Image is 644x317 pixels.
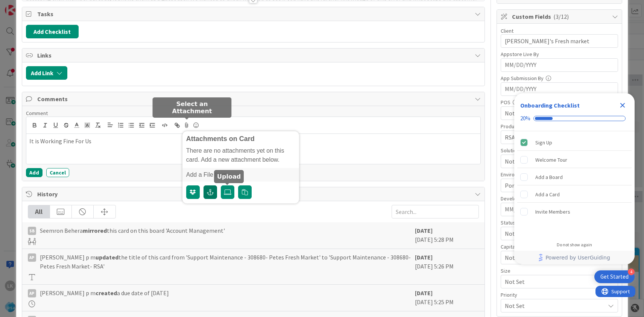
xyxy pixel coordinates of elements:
[37,190,471,199] span: History
[535,190,560,199] div: Add a Card
[83,227,107,234] b: mirrored
[28,205,50,218] div: All
[505,157,605,166] span: Not Set
[40,288,169,297] span: [PERSON_NAME] p m a due date of [DATE]
[505,228,601,239] span: Not Set
[517,186,632,203] div: Add a Card is incomplete.
[617,99,629,111] div: Close Checklist
[501,76,618,81] div: App Submission By
[505,181,605,190] span: Portal
[29,137,477,146] p: It is Working Fine For Us
[415,288,479,307] div: [DATE] 5:25 PM
[535,138,552,147] div: Sign Up
[520,115,629,122] div: Checklist progress: 20%
[505,59,614,71] input: MM/DD/YYYY
[517,152,632,168] div: Welcome Tour is incomplete.
[182,168,299,182] div: Add a File from...
[501,220,618,225] div: Status
[156,100,229,115] h5: Select an Attachment
[594,270,635,283] div: Open Get Started checklist, remaining modules: 4
[26,110,48,117] span: Comment
[505,133,605,142] span: RSA
[182,146,299,164] div: There are no attachments yet on this card. Add a new attachment below.
[535,155,567,164] div: Welcome Tour
[501,172,618,177] div: Environment
[40,253,411,271] span: [PERSON_NAME] p m the title of this card from 'Support Maintenance - 308680- Petes Fresh Market' ...
[501,52,618,57] div: Appstore Live By
[16,1,34,10] span: Support
[517,134,632,151] div: Sign Up is complete.
[26,66,67,80] button: Add Link
[501,268,618,273] div: Size
[553,13,569,20] span: ( 3/12 )
[501,124,618,129] div: Product
[217,173,241,180] h5: Upload
[501,292,618,297] div: Priority
[415,227,433,234] b: [DATE]
[415,289,433,297] b: [DATE]
[514,93,635,264] div: Checklist Container
[520,101,580,110] div: Onboarding Checklist
[505,253,605,262] span: Not Set
[517,203,632,220] div: Invite Members is incomplete.
[557,242,592,248] div: Do not show again
[501,148,618,153] div: Solutions Required
[415,253,433,261] b: [DATE]
[514,251,635,264] div: Footer
[514,131,635,237] div: Checklist items
[186,135,295,143] div: Attachments on Card
[26,25,79,38] button: Add Checklist
[505,300,601,311] span: Not Set
[501,244,618,249] div: Capitalize Exp
[518,251,631,264] a: Powered by UserGuiding
[505,109,605,118] span: Not Set
[37,51,471,60] span: Links
[628,268,635,275] div: 4
[26,168,43,177] button: Add
[505,203,614,216] input: MM/DD/YYYY
[37,94,471,103] span: Comments
[28,289,36,297] div: Ap
[600,273,629,281] div: Get Started
[46,168,69,177] button: Cancel
[501,100,618,105] div: POS
[535,207,570,216] div: Invite Members
[96,253,118,261] b: updated
[501,196,618,201] div: Developer Accounts Req By
[415,253,479,281] div: [DATE] 5:26 PM
[28,227,36,235] div: SB
[28,253,36,262] div: Ap
[505,83,614,96] input: MM/DD/YYYY
[415,226,479,245] div: [DATE] 5:28 PM
[520,115,530,122] div: 20%
[96,289,117,297] b: created
[37,9,471,18] span: Tasks
[545,253,610,262] span: Powered by UserGuiding
[505,276,601,287] span: Not Set
[512,12,608,21] span: Custom Fields
[501,27,513,34] label: Client
[40,226,225,235] span: Seemron Behera this card on this board 'Account Management'
[517,169,632,185] div: Add a Board is incomplete.
[535,173,563,182] div: Add a Board
[392,205,479,218] input: Search...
